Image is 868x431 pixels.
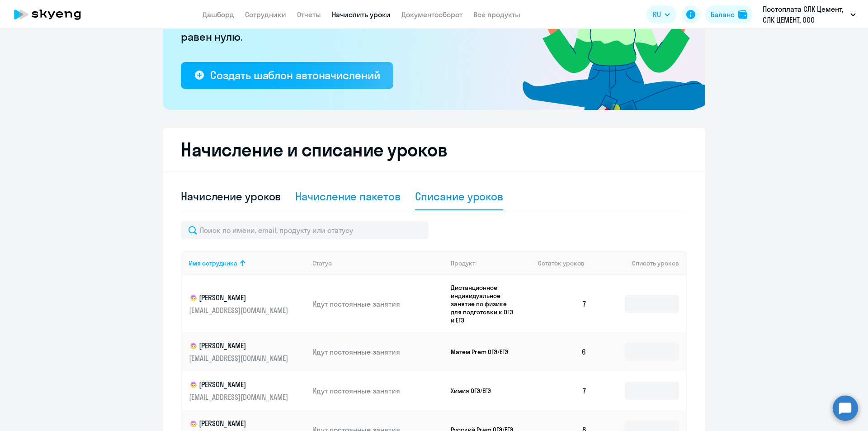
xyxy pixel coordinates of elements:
[312,259,443,267] div: Статус
[738,10,747,19] img: balance
[189,341,305,363] a: child[PERSON_NAME][EMAIL_ADDRESS][DOMAIN_NAME]
[189,353,290,363] p: [EMAIL_ADDRESS][DOMAIN_NAME]
[451,387,519,395] p: Химия ОГЭ/ЕГЭ
[594,251,686,275] th: Списать уроков
[312,259,332,267] div: Статус
[538,259,594,267] div: Остаток уроков
[189,379,290,390] p: [PERSON_NAME]
[451,348,519,356] p: Матем Prem ОГЭ/ЕГЭ
[295,189,400,204] div: Начисление пакетов
[189,419,198,428] img: child
[531,371,594,410] td: 7
[189,259,305,267] div: Имя сотрудника
[297,10,321,19] a: Отчеты
[181,221,429,239] input: Поиск по имени, email, продукту или статусу
[763,4,847,25] p: Постоплата СЛК Цемент, СЛК ЦЕМЕНТ, ООО
[189,341,198,350] img: child
[531,275,594,332] td: 7
[189,418,290,429] p: [PERSON_NAME]
[189,294,198,303] img: child
[531,332,594,371] td: 6
[203,10,234,19] a: Дашборд
[189,341,290,351] p: [PERSON_NAME]
[312,299,443,309] p: Идут постоянные занятия
[312,386,443,396] p: Идут постоянные занятия
[538,259,585,267] span: Остаток уроков
[705,5,753,24] button: Балансbalance
[758,4,860,25] button: Постоплата СЛК Цемент, СЛК ЦЕМЕНТ, ООО
[189,293,305,315] a: child[PERSON_NAME][EMAIL_ADDRESS][DOMAIN_NAME]
[312,347,443,357] p: Идут постоянные занятия
[451,284,519,324] p: Дистанционное индивидуальное занятие по физике для подготовки к ОГЭ и ЕГЭ
[181,189,281,204] div: Начисление уроков
[401,10,462,19] a: Документооборот
[451,259,531,267] div: Продукт
[189,380,198,389] img: child
[646,5,676,24] button: RU
[332,10,391,19] a: Начислить уроки
[451,259,475,267] div: Продукт
[210,68,380,82] div: Создать шаблон автоначислений
[415,189,504,204] div: Списание уроков
[189,305,290,315] p: [EMAIL_ADDRESS][DOMAIN_NAME]
[653,9,661,20] span: RU
[473,10,520,19] a: Все продукты
[181,62,393,89] button: Создать шаблон автоначислений
[711,9,735,20] div: Баланс
[189,293,290,303] p: [PERSON_NAME]
[189,379,305,402] a: child[PERSON_NAME][EMAIL_ADDRESS][DOMAIN_NAME]
[181,139,687,161] h2: Начисление и списание уроков
[189,392,290,402] p: [EMAIL_ADDRESS][DOMAIN_NAME]
[245,10,286,19] a: Сотрудники
[189,259,237,267] div: Имя сотрудника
